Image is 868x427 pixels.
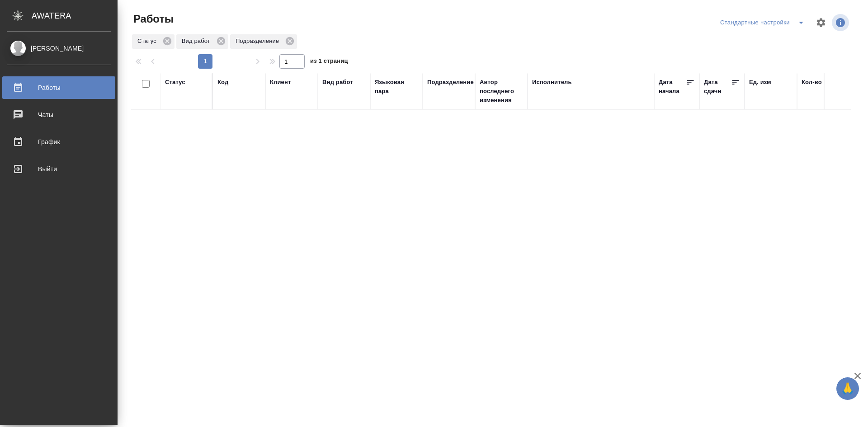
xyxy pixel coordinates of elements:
[236,37,282,46] p: Подразделение
[7,108,111,122] div: Чаты
[2,131,115,153] a: График
[217,78,228,87] div: Код
[270,78,291,87] div: Клиент
[230,34,297,49] div: Подразделение
[802,78,822,87] div: Кол-во
[137,37,160,46] p: Статус
[131,12,174,26] span: Работы
[749,78,771,87] div: Ед. изм
[310,56,348,69] span: из 1 страниц
[165,78,185,87] div: Статус
[182,37,213,46] p: Вид работ
[718,15,810,30] div: split button
[32,7,118,25] div: AWATERA
[810,12,832,33] span: Настроить таблицу
[375,78,418,96] div: Языковая пара
[176,34,228,49] div: Вид работ
[7,43,111,53] div: [PERSON_NAME]
[322,78,353,87] div: Вид работ
[840,379,855,398] span: 🙏
[132,34,175,49] div: Статус
[2,103,115,126] a: Чаты
[659,78,686,96] div: Дата начала
[2,158,115,180] a: Выйти
[7,135,111,149] div: График
[832,14,851,31] span: Посмотреть информацию
[480,78,523,105] div: Автор последнего изменения
[532,78,572,87] div: Исполнитель
[836,377,859,400] button: 🙏
[704,78,731,96] div: Дата сдачи
[427,78,474,87] div: Подразделение
[2,76,115,99] a: Работы
[7,162,111,176] div: Выйти
[7,81,111,94] div: Работы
